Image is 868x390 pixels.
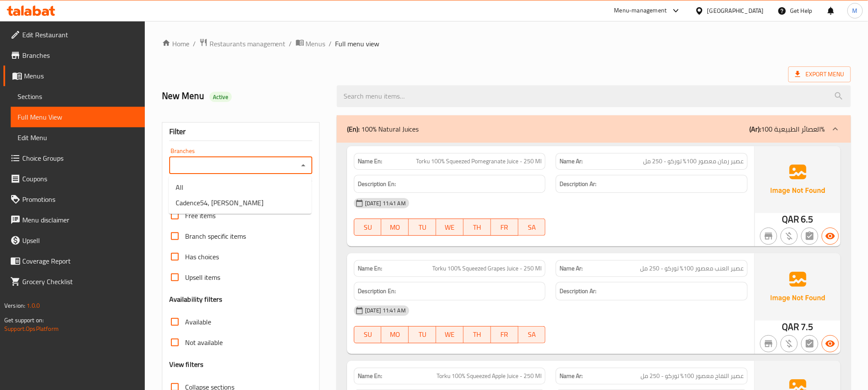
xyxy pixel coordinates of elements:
[385,328,405,341] span: MO
[358,286,396,297] strong: Description En:
[467,221,488,234] span: TH
[440,221,460,234] span: WE
[782,211,799,228] span: QAR
[4,300,25,311] span: Version:
[801,335,818,352] button: Not has choices
[22,235,138,246] span: Upsell
[11,86,145,107] a: Sections
[11,107,145,127] a: Full Menu View
[409,219,436,236] button: TU
[3,210,145,230] a: Menu disclaimer
[22,256,138,266] span: Coverage Report
[185,231,246,241] span: Branch specific items
[494,221,515,234] span: FR
[560,264,583,273] strong: Name Ar:
[518,219,546,236] button: SA
[788,66,851,82] span: Export Menu
[560,286,596,297] strong: Description Ar:
[381,326,409,343] button: MO
[337,115,851,143] div: (En): 100% Natural Juices(Ar):العصائر الطبيعية 100%
[4,315,44,326] span: Get support on:
[614,6,667,16] div: Menu-management
[412,221,433,234] span: TU
[22,30,138,40] span: Edit Restaurant
[749,123,761,135] b: (Ar):
[643,157,744,166] span: عصير رمان معصور 100% توركو - 250 مل
[347,123,359,135] b: (En):
[432,264,542,273] span: Torku 100% Squeezed Grapes Juice - 250 Ml
[24,71,138,81] span: Menus
[3,168,145,189] a: Coupons
[707,6,764,15] div: [GEOGRAPHIC_DATA]
[210,93,232,101] span: Active
[176,182,183,192] span: All
[409,326,436,343] button: TU
[755,146,841,213] img: Ae5nvW7+0k+MAAAAAElFTkSuQmCC
[3,251,145,271] a: Coverage Report
[560,372,583,381] strong: Name Ar:
[781,228,798,245] button: Purchased item
[464,219,491,236] button: TH
[169,360,204,369] h3: View filters
[22,174,138,184] span: Coupons
[3,66,145,86] a: Menus
[437,372,542,381] span: Torku 100% Squeezed Apple Juice - 250 Ml
[853,6,858,15] span: M
[416,157,542,166] span: Torku 100% Squeezed Pomegranate Juice - 250 Ml
[641,372,744,381] span: عصير التفاح معصور 100% توركو - 250 مل
[18,91,138,102] span: Sections
[801,228,818,245] button: Not has choices
[436,326,464,343] button: WE
[755,253,841,320] img: Ae5nvW7+0k+MAAAAAElFTkSuQmCC
[491,219,518,236] button: FR
[354,326,382,343] button: SU
[3,271,145,292] a: Grocery Checklist
[199,38,286,49] a: Restaurants management
[354,219,382,236] button: SU
[210,92,232,102] div: Active
[385,221,405,234] span: MO
[296,38,326,49] a: Menus
[3,45,145,66] a: Branches
[185,317,211,327] span: Available
[297,159,309,171] button: Close
[162,38,851,49] nav: breadcrumb
[801,318,813,335] span: 7.5
[381,219,409,236] button: MO
[329,39,332,49] li: /
[412,328,433,341] span: TU
[560,179,596,189] strong: Description Ar:
[522,221,542,234] span: SA
[795,69,844,80] span: Export Menu
[289,39,292,49] li: /
[162,90,326,102] h2: New Menu
[4,323,59,334] a: Support.OpsPlatform
[176,198,263,208] span: Cadence54, [PERSON_NAME]
[491,326,518,343] button: FR
[760,228,777,245] button: Not branch specific item
[11,127,145,148] a: Edit Menu
[185,252,219,262] span: Has choices
[3,24,145,45] a: Edit Restaurant
[358,264,382,273] strong: Name En:
[3,189,145,210] a: Promotions
[193,39,196,49] li: /
[185,272,220,282] span: Upsell items
[494,328,515,341] span: FR
[210,39,286,49] span: Restaurants management
[22,153,138,163] span: Choice Groups
[22,194,138,204] span: Promotions
[358,157,382,166] strong: Name En:
[760,335,777,352] button: Not branch specific item
[362,199,409,207] span: [DATE] 11:41 AM
[436,219,464,236] button: WE
[185,210,216,221] span: Free items
[801,211,813,228] span: 6.5
[335,39,380,49] span: Full menu view
[640,264,744,273] span: عصير العنب معصور 100% توركو - 250 مل
[822,335,839,352] button: Available
[782,318,799,335] span: QAR
[464,326,491,343] button: TH
[358,372,382,381] strong: Name En:
[362,306,409,315] span: [DATE] 11:41 AM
